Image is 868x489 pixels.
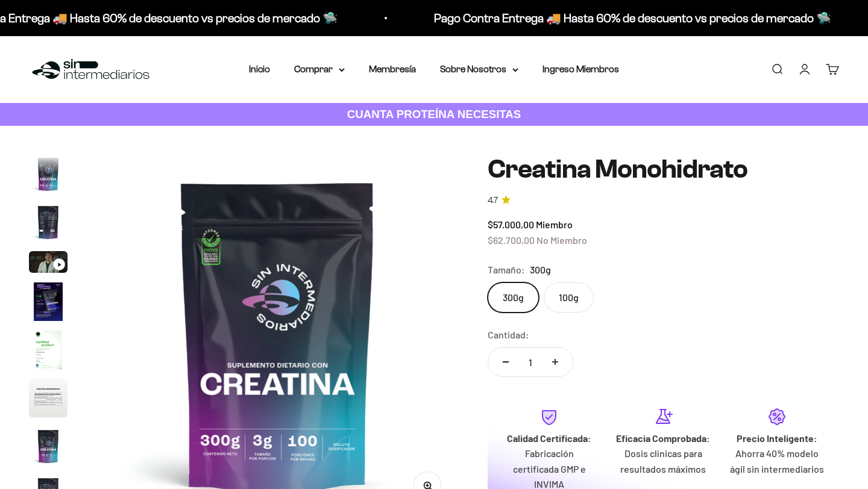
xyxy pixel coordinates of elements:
[294,61,345,77] summary: Comprar
[29,427,68,466] img: Creatina Monohidrato
[369,64,416,74] a: Membresía
[536,234,587,246] span: No Miembro
[29,203,68,241] img: Creatina Monohidrato
[29,203,68,245] button: Ir al artículo 2
[616,432,710,444] strong: Eficacia Comprobada:
[488,234,535,246] span: $62.700,00
[29,331,68,369] img: Creatina Monohidrato
[507,432,591,444] strong: Calidad Certificada:
[29,155,68,193] img: Creatina Monohidrato
[29,282,68,321] img: Creatina Monohidrato
[29,282,68,325] button: Ir al artículo 4
[29,251,68,276] button: Ir al artículo 3
[488,155,839,184] h1: Creatina Monohidrato
[488,347,523,376] button: Reducir cantidad
[616,446,711,476] p: Dosis clínicas para resultados máximos
[249,64,270,74] a: Inicio
[488,262,525,278] legend: Tamaño:
[488,194,839,207] a: 4.74.7 de 5.0 estrellas
[737,432,817,444] strong: Precio Inteligente:
[424,8,822,28] p: Pago Contra Entrega 🚚 Hasta 60% de descuento vs precios de mercado 🛸
[347,108,521,120] strong: CUANTA PROTEÍNA NECESITAS
[730,446,825,476] p: Ahorra 40% modelo ágil sin intermediarios
[488,194,498,207] span: 4.7
[488,219,534,230] span: $57.000,00
[29,379,68,421] button: Ir al artículo 6
[538,347,573,376] button: Aumentar cantidad
[530,262,551,278] span: 300g
[29,155,68,197] button: Ir al artículo 1
[542,64,619,74] a: Ingreso Miembros
[536,219,573,230] span: Miembro
[440,61,518,77] summary: Sobre Nosotros
[29,331,68,373] button: Ir al artículo 5
[488,327,529,343] label: Cantidad:
[29,379,68,417] img: Creatina Monohidrato
[29,427,68,469] button: Ir al artículo 7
